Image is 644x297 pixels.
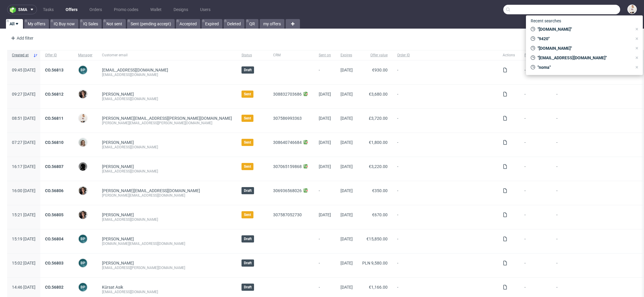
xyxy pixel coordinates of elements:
[102,212,134,217] a: [PERSON_NAME]
[102,261,134,265] a: [PERSON_NAME]
[340,237,353,241] span: [DATE]
[244,188,252,193] span: Draft
[244,285,252,290] span: Draft
[535,36,632,42] span: "9420"
[524,285,547,294] span: -
[397,116,493,125] span: -
[12,212,35,217] span: 15:21 [DATE]
[319,285,331,294] span: -
[12,237,35,241] span: 15:19 [DATE]
[524,237,547,246] span: -
[372,188,388,193] span: €350.00
[397,140,493,150] span: -
[45,140,64,145] a: CO.56810
[397,237,493,246] span: -
[102,145,232,150] div: [EMAIL_ADDRESS][DOMAIN_NAME]
[524,164,547,174] span: -
[340,261,353,265] span: [DATE]
[79,283,87,291] figcaption: BP
[528,16,563,26] span: Recent searches
[369,92,388,97] span: €3,680.00
[369,285,388,290] span: €1,166.00
[102,188,200,193] span: [PERSON_NAME][EMAIL_ADDRESS][DOMAIN_NAME]
[372,212,388,217] span: €670.00
[369,140,388,145] span: €1,800.00
[102,169,232,174] div: [EMAIL_ADDRESS][DOMAIN_NAME]
[176,19,200,29] a: Accepted
[45,237,64,241] a: CO.56804
[244,140,251,145] span: Sent
[273,164,302,169] a: 307065159868
[79,259,87,267] figcaption: BP
[196,5,214,14] a: Users
[340,68,353,72] span: [DATE]
[273,116,302,121] a: 307586993363
[244,261,252,265] span: Draft
[78,53,92,58] span: Manager
[319,116,331,121] span: [DATE]
[397,188,493,198] span: -
[397,92,493,101] span: -
[202,19,222,29] a: Expired
[102,121,232,125] div: [PERSON_NAME][EMAIL_ADDRESS][PERSON_NAME][DOMAIN_NAME]
[397,261,493,270] span: -
[7,5,37,14] button: sma
[340,140,353,145] span: [DATE]
[273,140,302,145] a: 308640746684
[12,285,35,290] span: 14:46 [DATE]
[397,164,493,174] span: -
[12,188,35,193] span: 16:00 [DATE]
[12,68,35,72] span: 09:45 [DATE]
[102,164,134,169] a: [PERSON_NAME]
[246,19,258,29] a: QR
[45,188,64,193] a: CO.56806
[102,285,123,290] a: Kürsat Asik
[224,19,244,29] a: Deleted
[79,90,87,98] img: Moreno Martinez Cristina
[45,212,64,217] a: CO.56805
[244,68,252,72] span: Draft
[102,72,232,77] div: [EMAIL_ADDRESS][DOMAIN_NAME]
[110,5,142,14] a: Promo codes
[12,53,31,58] span: Created at
[319,68,331,77] span: -
[45,285,64,290] a: CO.56802
[524,68,547,77] span: -
[524,261,547,270] span: -
[79,162,87,171] img: Dawid Urbanowicz
[524,140,547,150] span: -
[319,92,331,97] span: [DATE]
[319,164,331,169] span: [DATE]
[397,53,493,58] span: Order ID
[102,97,232,101] div: [EMAIL_ADDRESS][DOMAIN_NAME]
[273,92,302,97] a: 308832703686
[319,212,331,217] span: [DATE]
[18,7,27,12] span: sma
[102,53,232,58] span: Customer email
[12,261,35,265] span: 15:02 [DATE]
[127,19,175,29] a: Sent (pending accept)
[397,285,493,294] span: -
[45,92,64,97] a: CO.56812
[12,92,35,97] span: 09:27 [DATE]
[39,5,57,14] a: Tasks
[147,5,165,14] a: Wallet
[244,212,251,217] span: Sent
[340,188,353,193] span: [DATE]
[45,68,64,72] a: CO.56813
[535,26,632,32] span: "[DOMAIN_NAME]"
[102,68,168,72] span: [EMAIL_ADDRESS][DOMAIN_NAME]
[340,212,353,217] span: [DATE]
[366,237,388,241] span: €15,850.00
[372,68,388,72] span: €930.00
[397,68,493,77] span: -
[102,92,134,97] a: [PERSON_NAME]
[340,92,353,97] span: [DATE]
[50,19,78,29] a: IQ Buy now
[535,55,632,61] span: "[EMAIL_ADDRESS][DOMAIN_NAME]"
[362,53,388,58] span: Offer value
[102,193,232,198] div: [PERSON_NAME][EMAIL_ADDRESS][DOMAIN_NAME]
[340,53,353,58] span: Expires
[102,265,232,270] div: [EMAIL_ADDRESS][PERSON_NAME][DOMAIN_NAME]
[79,186,87,195] img: Moreno Martinez Cristina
